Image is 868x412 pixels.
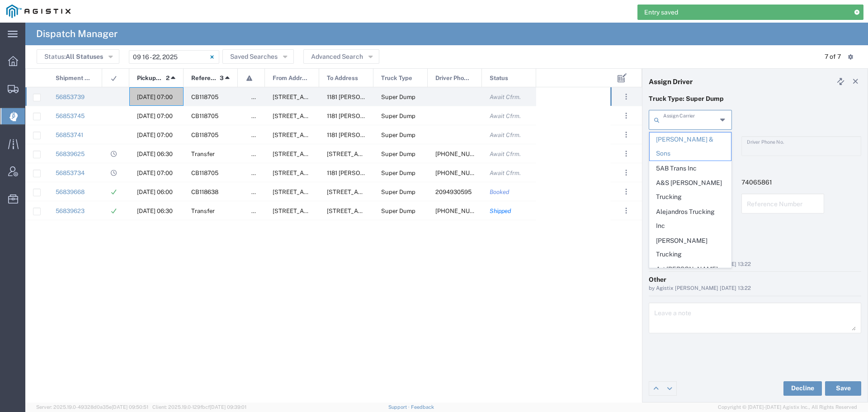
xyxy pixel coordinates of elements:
a: Support [388,404,411,410]
span: To Address [327,69,358,88]
span: Pickup Date and Time [137,69,163,88]
span: . . . [625,110,627,121]
span: . . . [625,91,627,102]
span: . . . [625,167,627,178]
span: 09/18/2025, 07:00 [137,132,173,138]
span: [DATE] 09:50:51 [112,404,148,410]
span: Super Dump [381,208,415,214]
span: A&S [PERSON_NAME] Trucking [650,176,731,204]
img: logo [6,5,71,18]
span: Await Cfrm. [490,151,521,157]
span: CB118705 [191,170,218,176]
span: Transfer [191,151,215,157]
span: false [251,132,265,138]
span: false [251,151,265,157]
span: Shipped [490,208,511,214]
span: Driver Phone No. [435,69,472,88]
a: 56839625 [56,151,85,157]
span: Await Cfrm. [490,113,521,119]
a: 56853739 [56,94,85,100]
h4: References [649,162,861,170]
span: Art [PERSON_NAME] Inc [650,262,731,290]
button: ... [620,90,632,103]
span: 09/17/2025, 06:30 [137,151,173,157]
span: 209-610-6061 [435,151,489,157]
span: [PERSON_NAME] & Sons [650,133,731,161]
a: 56839623 [56,208,85,214]
div: Quarry [649,251,861,260]
button: Status:All Statuses [37,49,119,64]
span: 4165 E Childs Ave, Merced, California, 95341, United States [327,189,417,195]
button: ... [620,185,632,198]
span: . . . [625,148,627,159]
span: Super Dump [381,189,415,195]
span: 26292 E River Rd, Escalon, California, 95320, United States [273,113,363,119]
span: 09/18/2025, 07:00 [137,94,173,100]
p: Truck Type: Super Dump [649,94,861,104]
span: 1181 Zuckerman Rd, Stockton, California, United States [327,132,551,138]
div: by Agistix [PERSON_NAME] [DATE] 13:22 [649,284,861,293]
span: . . . [625,186,627,197]
span: 12523 North, CA-59, Merced, California, 95348, United States [273,189,363,195]
span: 1181 Zuckerman Rd, Stockton, California, United States [327,170,551,176]
h4: Dispatch Manager [36,23,118,45]
span: 650-521-3377 [435,170,489,176]
a: 56839668 [56,189,85,195]
span: Entry saved [644,8,678,17]
div: by Agistix [PERSON_NAME] [DATE] 13:22 [649,260,861,269]
span: false [251,189,265,195]
span: Super Dump [381,113,415,119]
span: 3 [220,69,224,88]
button: Decline [783,381,822,396]
span: CB118705 [191,94,218,100]
span: 2 [166,69,170,88]
button: ... [620,128,632,141]
a: 56853741 [56,132,83,138]
span: 4588 Hope Ln, Salida, California, 95368, United States [273,208,363,214]
span: Await Cfrm. [490,132,521,138]
button: ... [620,147,632,160]
button: Advanced Search [303,49,379,64]
span: 09/18/2025, 07:00 [137,113,173,119]
button: Saved Searches [222,49,294,64]
span: CB118705 [191,132,218,138]
span: Super Dump [381,132,415,138]
span: 09/17/2025, 06:30 [137,208,173,214]
span: Client: 2025.19.0-129fbcf [152,404,246,410]
span: 26292 E River Rd, Escalon, California, 95320, United States [273,170,363,176]
span: Super Dump [381,151,415,157]
div: Other [649,275,861,284]
span: Server: 2025.19.0-49328d0a35e [36,404,148,410]
span: 5AB Trans Inc [650,161,731,175]
span: 09/17/2025, 06:00 [137,189,173,195]
h4: Notes [649,236,861,244]
span: 4330 E. Winery Rd, Acampo, California, 95220, United States [327,151,417,157]
span: [DATE] 09:39:01 [210,404,246,410]
span: false [251,113,265,119]
span: From Address [273,69,309,88]
a: 56853745 [56,113,85,119]
span: CB118638 [191,189,218,195]
span: Await Cfrm. [490,170,521,176]
span: 2094930595 [435,189,472,195]
h4: Assign Driver [649,77,693,85]
div: 7 of 7 [825,52,841,62]
a: Feedback [411,404,434,410]
span: 26292 E River Rd, Escalon, California, 95320, United States [273,132,363,138]
button: Save [825,381,861,396]
span: Transfer [191,208,215,214]
span: Shipment No. [56,69,92,88]
span: All Statuses [66,53,103,60]
span: Super Dump [381,94,415,100]
span: 26292 E River Rd, Escalon, California, 95320, United States [273,94,363,100]
span: false [251,208,265,214]
span: Truck Type [381,69,412,88]
a: Edit next row [663,382,676,395]
span: 4330 E. Winery Rd, Acampo, California, 95220, United States [327,208,417,214]
span: 1181 Zuckerman Rd, Stockton, California, United States [327,113,551,119]
p: 74065861 [741,178,825,187]
a: Edit previous row [649,382,663,395]
span: Booked [490,189,509,195]
button: ... [620,166,632,179]
button: ... [620,204,632,217]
